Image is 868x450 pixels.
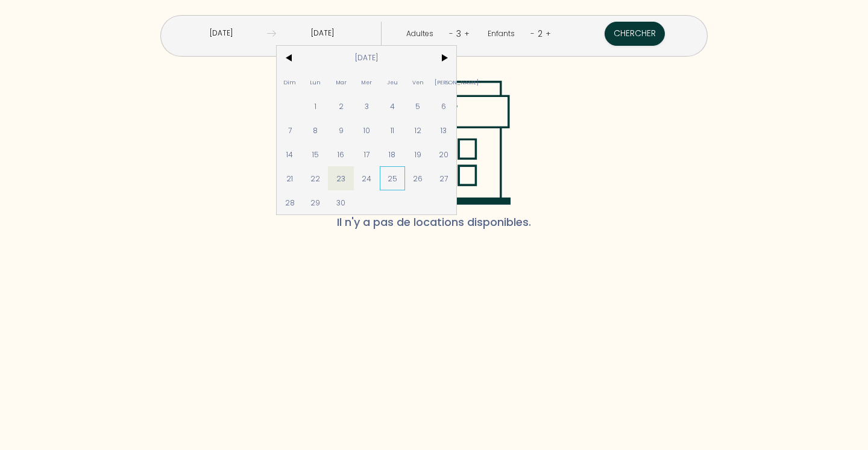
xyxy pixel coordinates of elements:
[277,190,303,214] span: 28
[405,70,431,94] span: Ven
[380,94,406,118] span: 4
[277,118,303,142] span: 7
[328,94,354,118] span: 2
[328,118,354,142] span: 9
[380,166,406,190] span: 25
[303,190,329,214] span: 29
[277,46,303,70] span: <
[431,70,457,94] span: [PERSON_NAME]
[406,28,438,40] div: Adultes
[175,22,268,45] input: Arrivée
[303,94,329,118] span: 1
[380,118,406,142] span: 11
[431,118,457,142] span: 13
[277,166,303,190] span: 21
[453,24,464,43] div: 3
[276,22,369,45] input: Départ
[449,28,453,39] a: -
[354,118,380,142] span: 10
[354,142,380,166] span: 17
[328,70,354,94] span: Mar
[380,70,406,94] span: Jeu
[530,28,535,39] a: -
[431,166,457,190] span: 27
[405,142,431,166] span: 19
[267,29,276,38] img: guests
[328,190,354,214] span: 30
[303,166,329,190] span: 22
[535,24,546,43] div: 2
[405,94,431,118] span: 5
[605,22,665,46] button: Chercher
[303,70,329,94] span: Lun
[380,142,406,166] span: 18
[337,205,531,240] span: Il n'y a pas de locations disponibles.
[328,166,354,190] span: 23
[354,94,380,118] span: 3
[488,28,519,40] div: Enfants
[303,118,329,142] span: 8
[546,28,551,39] a: +
[354,166,380,190] span: 24
[431,94,457,118] span: 6
[431,46,457,70] span: >
[431,142,457,166] span: 20
[277,70,303,94] span: Dim
[464,28,470,39] a: +
[405,166,431,190] span: 26
[303,142,329,166] span: 15
[303,46,431,70] span: [DATE]
[277,142,303,166] span: 14
[405,118,431,142] span: 12
[328,142,354,166] span: 16
[354,70,380,94] span: Mer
